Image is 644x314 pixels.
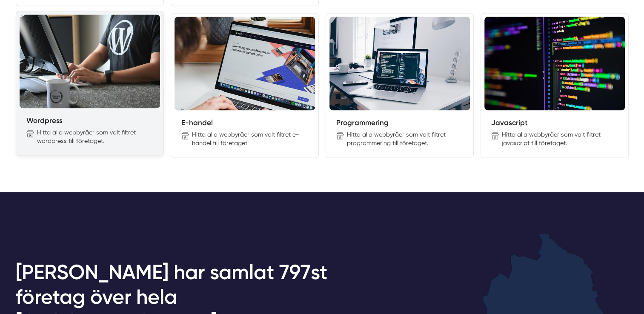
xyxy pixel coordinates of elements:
[502,130,618,147] p: Hitta alla webbyråer som valt filtret javascript till företaget.
[336,118,389,127] a: Programmering
[484,17,625,110] img: Javascript
[329,17,470,110] img: Programmering
[491,118,527,127] a: Javascript
[181,118,213,127] a: E-handel
[175,17,315,110] img: E-handel
[347,130,463,147] p: Hitta alla webbyråer som valt filtret programmering till företaget.
[26,116,63,125] a: Wordpress
[37,128,153,145] p: Hitta alla webbyråer som valt filtret wordpress till företaget.
[192,130,308,147] p: Hitta alla webbyråer som valt filtret e-handel till företaget.
[20,14,160,108] img: Wordpress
